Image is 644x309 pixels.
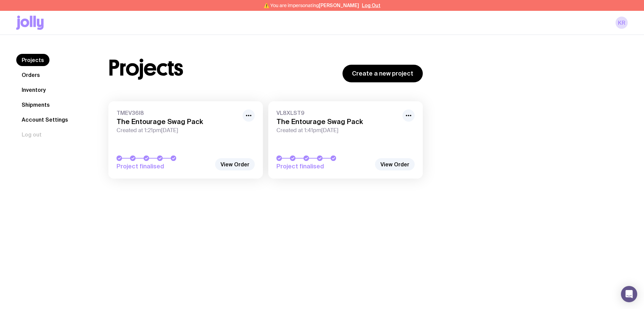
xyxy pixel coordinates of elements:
button: Log Out [362,3,380,8]
span: Created at 1:21pm[DATE] [117,127,238,134]
span: Project finalised [276,162,371,170]
span: Project finalised [117,162,211,170]
a: View Order [375,158,415,170]
a: VL8XLST9The Entourage Swag PackCreated at 1:41pm[DATE]Project finalised [268,101,423,179]
a: View Order [215,158,255,170]
h3: The Entourage Swag Pack [117,118,238,126]
span: Created at 1:41pm[DATE] [276,127,398,134]
a: KR [616,17,628,29]
span: ⚠️ You are impersonating [264,3,359,8]
h3: The Entourage Swag Pack [276,118,398,126]
a: Shipments [16,99,55,111]
h1: Projects [108,57,183,79]
a: TMEV36I8The Entourage Swag PackCreated at 1:21pm[DATE]Project finalised [108,101,263,179]
a: Create a new project [342,65,423,82]
span: TMEV36I8 [117,109,238,116]
a: Inventory [16,84,51,96]
span: [PERSON_NAME] [319,3,359,8]
a: Projects [16,54,49,66]
div: Open Intercom Messenger [621,286,637,302]
a: Account Settings [16,114,74,126]
span: VL8XLST9 [276,109,398,116]
a: Orders [16,69,45,81]
button: Log out [16,128,47,141]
